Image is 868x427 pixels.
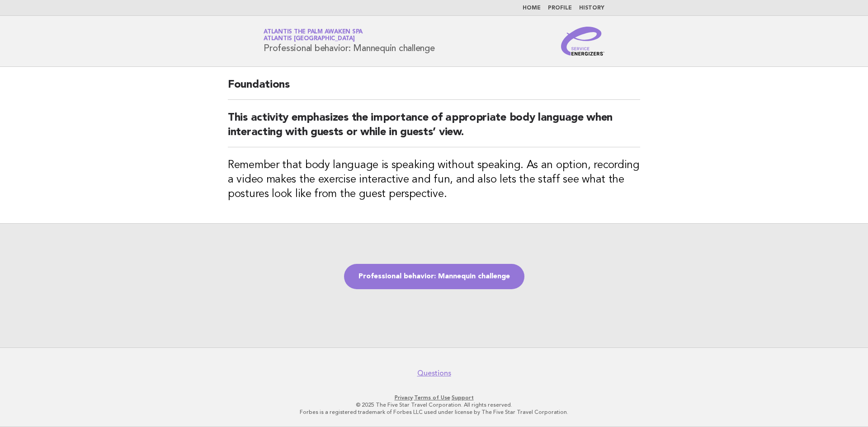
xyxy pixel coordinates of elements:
h3: Remember that body language is speaking without speaking. As an option, recording a video makes t... [228,158,640,202]
a: Questions [417,369,451,378]
a: Privacy [395,394,413,401]
a: Terms of Use [414,394,450,401]
a: Professional behavior: Mannequin challenge [344,264,524,289]
a: Support [452,394,474,401]
p: © 2025 The Five Star Travel Corporation. All rights reserved. [157,401,711,408]
h2: This activity emphasizes the importance of appropriate body language when interacting with guests... [228,111,640,147]
p: · · [157,394,711,401]
img: Service Energizers [561,27,604,56]
a: Profile [548,5,572,11]
a: History [579,5,604,11]
a: Atlantis The Palm Awaken SpaAtlantis [GEOGRAPHIC_DATA] [264,29,363,42]
a: Home [523,5,541,11]
span: Atlantis [GEOGRAPHIC_DATA] [264,36,355,42]
h1: Professional behavior: Mannequin challenge [264,29,435,53]
p: Forbes is a registered trademark of Forbes LLC used under license by The Five Star Travel Corpora... [157,408,711,416]
h2: Foundations [228,78,640,100]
